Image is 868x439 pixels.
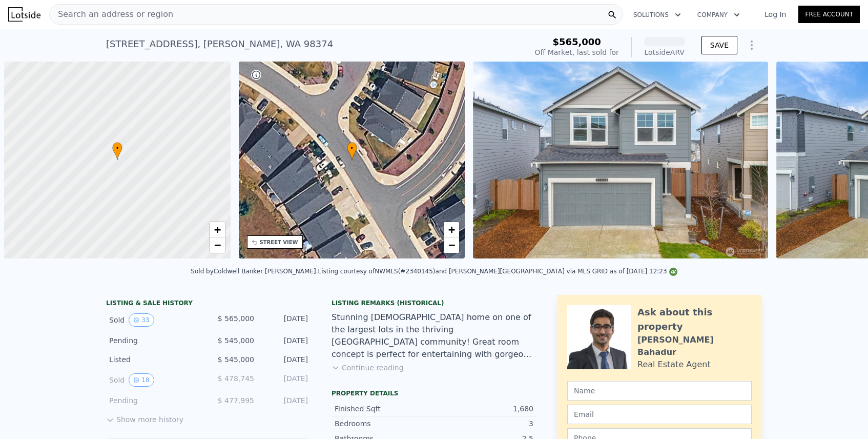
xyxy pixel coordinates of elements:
div: [DATE] [262,373,308,387]
div: • [112,142,122,160]
div: Sold [109,313,200,327]
div: [DATE] [262,313,308,327]
div: Sold by Coldwell Banker [PERSON_NAME] . [191,268,318,275]
div: [DATE] [262,335,308,346]
div: Bedrooms [335,418,434,429]
img: NWMLS Logo [669,268,677,276]
span: + [214,223,220,236]
a: Zoom in [444,222,459,237]
span: $ 545,000 [218,355,254,364]
button: Show more history [106,410,183,425]
button: Show Options [741,35,762,55]
button: View historical data [129,373,154,387]
button: View historical data [129,313,154,327]
div: Lotside ARV [644,47,685,57]
div: • [347,142,357,160]
div: Sold [109,373,200,387]
input: Email [567,405,752,424]
div: [PERSON_NAME] Bahadur [637,334,752,358]
img: Lotside [8,7,40,22]
span: $565,000 [552,36,601,47]
span: + [448,223,455,236]
a: Zoom out [444,237,459,253]
div: Pending [109,335,200,346]
span: − [448,238,455,251]
span: $ 477,995 [218,396,254,405]
button: Continue reading [332,363,404,373]
div: 1,680 [434,404,533,414]
a: Free Account [798,6,860,23]
input: Name [567,381,752,401]
div: LISTING & SALE HISTORY [106,299,311,309]
a: Zoom out [210,237,225,253]
div: [DATE] [262,354,308,365]
div: Off Market, last sold for [535,47,619,57]
div: Finished Sqft [335,404,434,414]
img: Sale: 125459629 Parcel: 100727595 [473,62,768,258]
button: Company [689,6,748,24]
div: Listing Remarks (Historical) [332,299,536,307]
span: Search an address or region [50,8,173,21]
div: Stunning [DEMOGRAPHIC_DATA] home on one of the largest lots in the thriving [GEOGRAPHIC_DATA] com... [332,311,536,361]
div: Pending [109,395,200,406]
span: $ 478,745 [218,374,254,383]
button: SAVE [701,36,737,54]
span: $ 545,000 [218,336,254,345]
div: Ask about this property [637,305,752,334]
div: Listed [109,354,200,365]
div: 3 [434,418,533,429]
span: $ 565,000 [218,314,254,323]
a: Log In [752,9,798,19]
span: • [347,144,357,153]
button: Solutions [625,6,689,24]
div: [DATE] [262,395,308,406]
a: Zoom in [210,222,225,237]
span: • [112,144,122,153]
div: Listing courtesy of NWMLS (#2340145) and [PERSON_NAME][GEOGRAPHIC_DATA] via MLS GRID as of [DATE]... [318,268,677,275]
div: [STREET_ADDRESS] , [PERSON_NAME] , WA 98374 [106,37,333,51]
span: − [214,238,220,251]
div: Property details [332,389,536,397]
div: STREET VIEW [260,238,298,246]
div: Real Estate Agent [637,358,711,371]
